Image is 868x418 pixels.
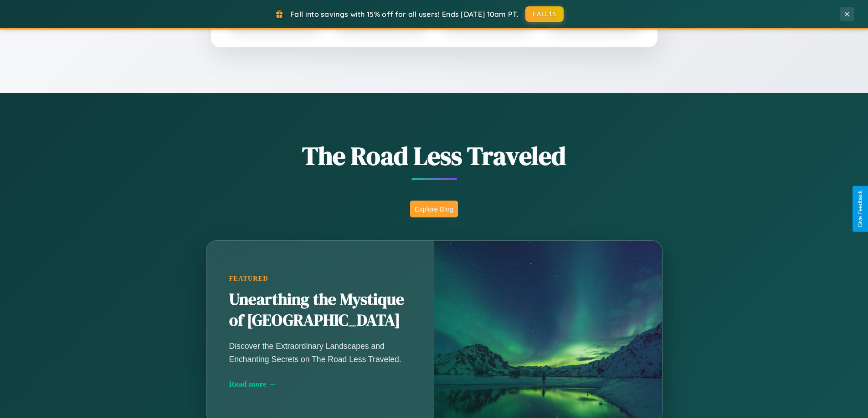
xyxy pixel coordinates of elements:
div: Read more → [229,379,411,389]
p: Discover the Extraordinary Landscapes and Enchanting Secrets on The Road Less Traveled. [229,340,411,365]
div: Featured [229,275,411,282]
h1: The Road Less Traveled [161,138,708,173]
button: FALL15 [525,6,564,22]
div: Give Feedback [857,191,863,227]
button: Explore Blog [410,201,458,217]
span: Fall into savings with 15% off for all users! Ends [DATE] 10am PT. [290,10,519,19]
h2: Unearthing the Mystique of [GEOGRAPHIC_DATA] [229,289,411,331]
